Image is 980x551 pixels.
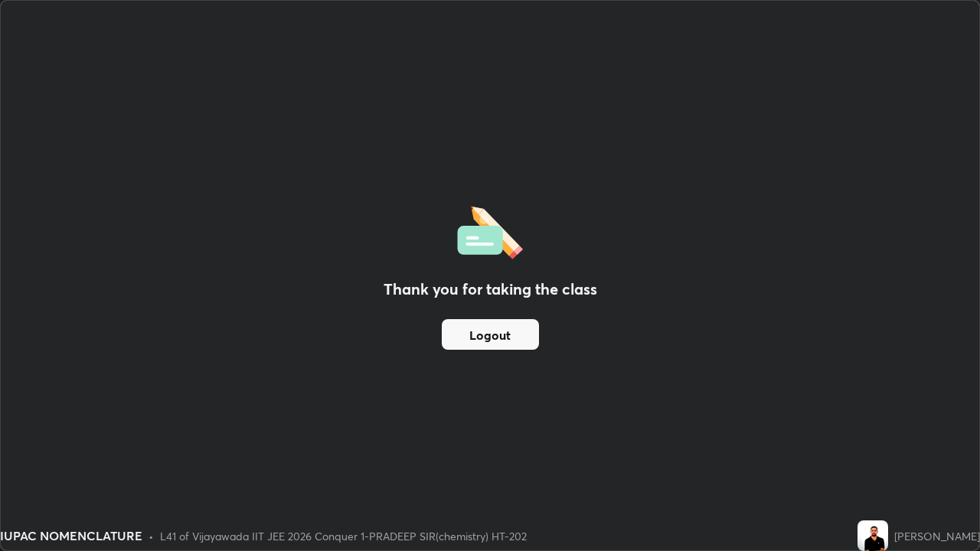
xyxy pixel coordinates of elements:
[857,520,888,551] img: 54072f0133da479b845f84151e36f6ec.jpg
[894,528,980,544] div: [PERSON_NAME]
[384,278,597,301] h2: Thank you for taking the class
[457,201,523,259] img: offlineFeedback.1438e8b3.svg
[442,319,539,350] button: Logout
[160,528,527,544] div: L41 of Vijayawada IIT JEE 2026 Conquer 1-PRADEEP SIR(chemistry) HT-202
[149,528,154,544] div: •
